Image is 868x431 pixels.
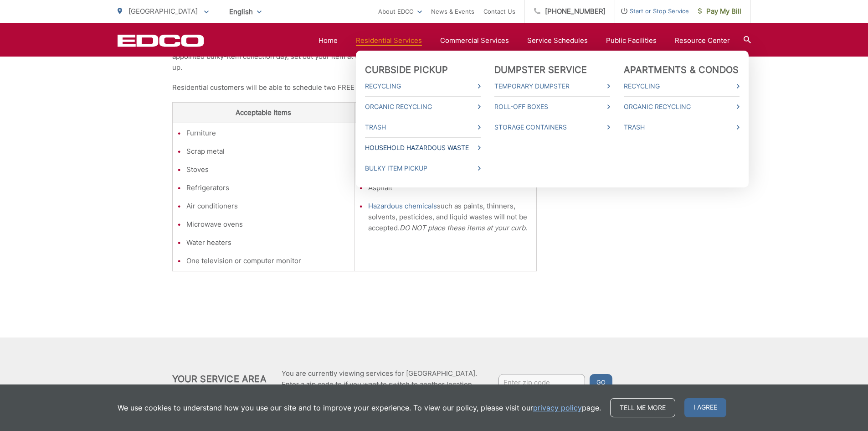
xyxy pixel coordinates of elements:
a: Storage Containers [494,122,610,133]
a: Trash [365,122,481,133]
a: Hazardous chemicals [368,201,437,212]
a: About EDCO [378,6,422,17]
a: Temporary Dumpster [494,81,610,92]
a: News & Events [431,6,474,17]
li: Water heaters [186,237,350,248]
a: Organic Recycling [365,101,481,112]
a: Roll-Off Boxes [494,101,610,112]
li: Scrap metal [186,146,350,157]
li: Microwave ovens [186,219,350,230]
li: Asphalt [368,182,532,193]
p: We use cookies to understand how you use our site and to improve your experience. To view our pol... [118,402,601,413]
p: Residential customers will be able to schedule two FREE bulky item pick-ups per year, limited to ... [172,82,696,93]
li: such as paints, thinners, solvents, pesticides, and liquid wastes will not be accepted. [368,201,532,234]
a: Apartments & Condos [624,64,739,75]
a: Dumpster Service [494,64,587,75]
a: Curbside Pickup [365,64,448,75]
strong: Acceptable Items [236,108,291,117]
li: Furniture [186,128,350,139]
a: Commercial Services [440,35,509,46]
a: Recycling [624,81,740,92]
p: You are currently viewing services for [GEOGRAPHIC_DATA]. Enter a zip code to if you want to swit... [282,368,477,390]
a: Home [318,35,338,46]
li: Stoves [186,164,350,175]
a: Household Hazardous Waste [365,142,481,153]
a: Organic Recycling [624,101,740,112]
a: EDCD logo. Return to the homepage. [118,34,204,47]
a: Resource Center [675,35,730,46]
input: Enter zip code [498,374,585,390]
p: Bulky Item Pickup is a service offered by EDCO for large items generated from within your home. T... [172,40,696,73]
li: Refrigerators [186,182,350,193]
a: privacy policy [533,402,582,413]
a: Public Facilities [606,35,657,46]
span: Pay My Bill [698,6,741,17]
button: Go [590,374,612,390]
a: Contact Us [483,6,515,17]
a: Bulky Item Pickup [365,163,481,174]
span: I agree [684,398,726,417]
span: English [222,4,268,20]
a: Tell me more [610,398,675,417]
a: Service Schedules [527,35,588,46]
h2: Your Service Area [172,374,267,384]
a: Residential Services [356,35,422,46]
a: Recycling [365,81,481,92]
li: Air conditioners [186,201,350,212]
a: Trash [624,122,740,133]
li: One television or computer monitor [186,255,350,266]
em: DO NOT place these items at your curb. [400,223,527,232]
span: [GEOGRAPHIC_DATA] [128,7,198,16]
